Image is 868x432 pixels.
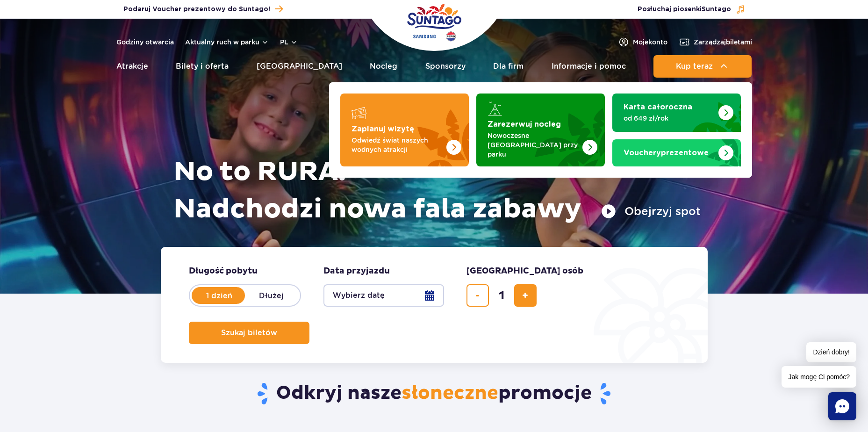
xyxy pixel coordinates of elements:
button: dodaj bilet [514,284,537,307]
button: pl [280,37,298,47]
a: Bilety i oferta [176,55,229,78]
span: słoneczne [402,382,498,405]
p: od 649 zł/rok [624,114,715,123]
span: Podaruj Voucher prezentowy do Suntago! [123,5,270,14]
button: Aktualny ruch w parku [185,38,269,46]
span: Dzień dobry! [806,342,856,362]
a: Atrakcje [116,55,148,78]
strong: Zarezerwuj nocleg [488,121,561,128]
div: Chat [828,392,856,420]
button: Obejrzyj spot [601,204,701,219]
span: Moje konto [633,37,667,47]
a: Zaplanuj wizytę [340,94,469,166]
h1: No to RURA! Nadchodzi nowa fala zabawy [173,153,701,228]
h2: Odkryj nasze promocje [160,382,708,406]
p: Odwiedź świat naszych wodnych atrakcji [352,136,443,154]
a: Sponsorzy [425,55,466,78]
a: Zarezerwuj nocleg [476,94,605,166]
span: Vouchery [624,149,661,157]
a: Karta całoroczna [612,94,741,132]
button: Kup teraz [653,55,752,78]
label: Dłużej [245,286,298,305]
span: Zarządzaj biletami [694,37,752,47]
a: Dla firm [493,55,524,78]
span: [GEOGRAPHIC_DATA] osób [466,266,583,277]
a: [GEOGRAPHIC_DATA] [257,55,342,78]
span: Posłuchaj piosenki [638,5,731,14]
span: Jak mogę Ci pomóc? [782,366,856,388]
label: 1 dzień [193,286,246,305]
span: Kup teraz [676,62,713,71]
span: Suntago [702,6,731,13]
a: Zarządzajbiletami [679,36,752,48]
form: Planowanie wizyty w Park of Poland [161,247,708,363]
input: liczba biletów [490,284,513,307]
a: Informacje i pomoc [552,55,626,78]
span: Szukaj biletów [221,329,277,337]
a: Godziny otwarcia [116,37,174,47]
button: Posłuchaj piosenkiSuntago [638,5,745,14]
strong: Zaplanuj wizytę [352,125,414,133]
a: Podaruj Voucher prezentowy do Suntago! [123,3,283,15]
button: usuń bilet [466,284,489,307]
a: Mojekonto [618,36,667,48]
button: Szukaj biletów [189,322,309,344]
p: Nowoczesne [GEOGRAPHIC_DATA] przy parku [488,131,579,159]
span: Długość pobytu [189,266,258,277]
strong: Karta całoroczna [624,103,692,111]
button: Wybierz datę [323,284,444,307]
span: Data przyjazdu [323,266,390,277]
a: Vouchery prezentowe [612,139,741,166]
a: Nocleg [370,55,397,78]
strong: prezentowe [624,149,709,157]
